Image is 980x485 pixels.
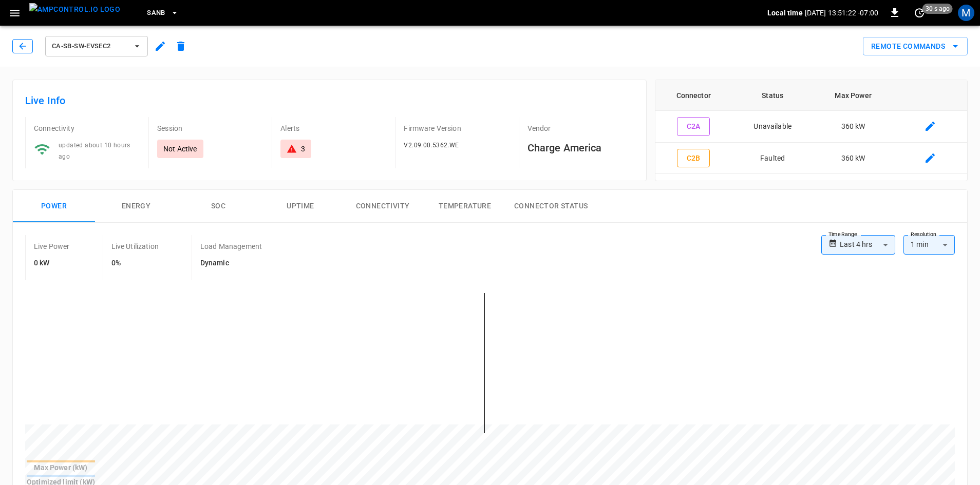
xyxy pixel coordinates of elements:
[767,8,803,18] p: Local time
[342,190,424,223] button: Connectivity
[424,190,506,223] button: Temperature
[677,149,710,168] button: C2B
[840,235,895,255] div: Last 4 hrs
[903,235,955,255] div: 1 min
[506,190,596,223] button: Connector Status
[404,123,510,133] p: Firmware Version
[732,143,814,174] td: Faulted
[527,140,634,156] h6: Charge America
[95,190,177,223] button: Energy
[814,111,893,143] td: 360 kW
[200,258,262,269] h6: Dynamic
[863,37,968,56] button: Remote Commands
[34,123,140,133] p: Connectivity
[911,230,936,239] label: Resolution
[805,8,878,18] p: [DATE] 13:51:22 -07:00
[25,92,634,109] h6: Live Info
[814,143,893,174] td: 360 kW
[301,144,305,154] div: 3
[34,241,70,251] p: Live Power
[157,123,263,133] p: Session
[13,190,95,223] button: Power
[677,117,710,136] button: C2A
[732,80,814,111] th: Status
[259,190,342,223] button: Uptime
[59,142,130,160] span: updated about 10 hours ago
[863,37,968,56] div: remote commands options
[200,241,262,251] p: Load Management
[143,3,183,23] button: SanB
[34,258,70,269] h6: 0 kW
[404,142,459,149] span: V2.09.00.5362.WE
[911,5,928,21] button: set refresh interval
[655,80,732,111] th: Connector
[177,190,259,223] button: SOC
[280,123,387,133] p: Alerts
[814,80,893,111] th: Max Power
[828,230,857,239] label: Time Range
[922,4,953,14] span: 30 s ago
[52,41,128,52] span: ca-sb-sw-evseC2
[29,3,120,16] img: ampcontrol.io logo
[655,80,967,174] table: connector table
[45,36,148,56] button: ca-sb-sw-evseC2
[527,123,634,133] p: Vendor
[111,241,159,251] p: Live Utilization
[163,144,197,154] p: Not Active
[732,111,814,143] td: Unavailable
[958,5,974,21] div: profile-icon
[147,7,165,19] span: SanB
[111,258,159,269] h6: 0%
